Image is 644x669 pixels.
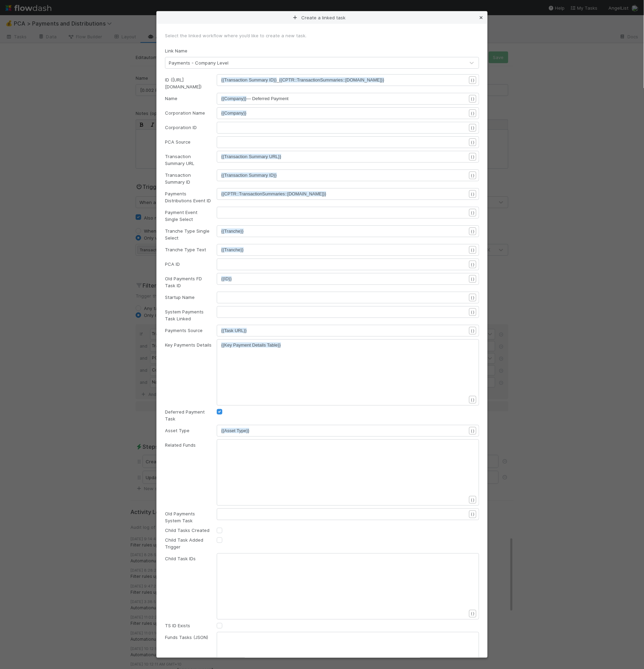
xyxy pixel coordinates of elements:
button: { } [469,190,476,198]
div: Related Funds [160,442,212,448]
span: {{Transaction Summary ID}} [221,173,277,178]
button: { } [469,275,476,283]
div: Corporation Name [160,109,212,116]
div: Funds Tasks (JSON) [160,634,212,641]
div: Child Task IDs [160,555,212,562]
div: Payments - Company Level [169,59,228,66]
button: { } [469,227,476,235]
button: { } [469,496,476,504]
div: Name [160,95,212,102]
button: { } [469,610,476,618]
div: Transaction Summary URL [160,153,212,167]
div: Key Payments Details [160,341,212,348]
span: {{Company}} [221,96,246,101]
div: Startup Name [160,294,212,301]
span: {{Company}} [221,110,246,116]
button: { } [469,109,476,117]
button: { } [469,172,476,179]
span: {{Key Payment Details Table}} [221,342,281,348]
button: { } [469,427,476,435]
div: Payments Distributions Event ID [160,190,212,204]
div: Transaction Summary ID [160,172,212,185]
span: {{Transaction Summary URL}} [221,154,281,159]
span: _ [221,77,384,83]
div: Tranche Type Text [160,246,212,253]
button: { } [469,209,476,216]
button: { } [469,124,476,132]
div: Asset Type [160,427,212,434]
button: { } [469,308,476,316]
button: { } [469,327,476,334]
div: Child Task Added Trigger [160,537,212,551]
div: Deferred Payment Task [160,408,212,422]
div: Select the linked workflow where you’d like to create a new task. [165,32,479,39]
span: {{Asset Type}} [221,428,249,433]
span: {{CPTR::TransactionSummaries::[DOMAIN_NAME]}} [279,77,384,83]
span: {{Task URL}} [221,328,247,333]
div: PCA ID [160,261,212,268]
button: { } [469,138,476,146]
div: ID ([URL][DOMAIN_NAME]) [160,76,212,90]
button: { } [469,396,476,404]
div: Old Payments FD Task ID [160,275,212,289]
button: { } [469,511,476,518]
button: { } [469,261,476,268]
div: Create a linked task [157,11,487,24]
div: Old Payments System Task [160,511,212,524]
span: {{ID}} [221,276,232,281]
span: {{Tranche}} [221,247,244,252]
div: System Payments Task Linked [160,308,212,322]
div: TS ID Exists [160,622,212,629]
label: Link Name [165,47,187,54]
span: {{Transaction Summary ID}} [221,77,277,83]
button: { } [469,95,476,103]
span: — Deferred Payment [221,96,289,101]
div: Payments Source [160,327,212,334]
div: Child Tasks Created [160,527,212,534]
div: Corporation ID [160,124,212,131]
button: { } [469,246,476,254]
button: { } [469,76,476,84]
span: {{CPTR::TransactionSummaries::[DOMAIN_NAME]}} [221,191,326,196]
div: Payment Event Single Select [160,209,212,223]
button: { } [469,294,476,301]
div: PCA Source [160,138,212,145]
span: {{Tranche}} [221,229,244,234]
div: Tranche Type Single Select [160,227,212,241]
button: { } [469,153,476,161]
